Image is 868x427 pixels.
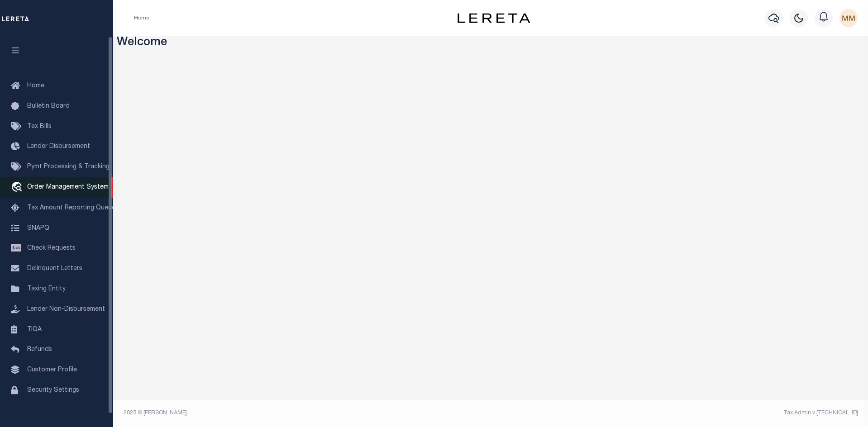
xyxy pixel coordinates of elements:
[27,103,70,109] span: Bulletin Board
[117,36,865,50] h3: Welcome
[27,266,82,272] span: Delinquent Letters
[27,306,105,313] span: Lender Non-Disbursement
[117,409,491,417] div: 2025 © [PERSON_NAME].
[134,14,149,22] li: Home
[497,409,858,417] div: Tax Admin v.[TECHNICAL_ID]
[27,205,115,211] span: Tax Amount Reporting Queue
[27,164,110,170] span: Pymt Processing & Tracking
[27,326,42,332] span: TIQA
[27,387,79,394] span: Security Settings
[11,182,25,194] i: travel_explore
[27,346,52,353] span: Refunds
[27,367,77,373] span: Customer Profile
[27,83,44,89] span: Home
[27,143,90,150] span: Lender Disbursement
[27,184,109,190] span: Order Management System
[27,286,66,292] span: Taxing Entity
[458,13,530,23] img: logo-dark.svg
[27,123,52,130] span: Tax Bills
[27,245,76,251] span: Check Requests
[27,225,49,231] span: SNAPQ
